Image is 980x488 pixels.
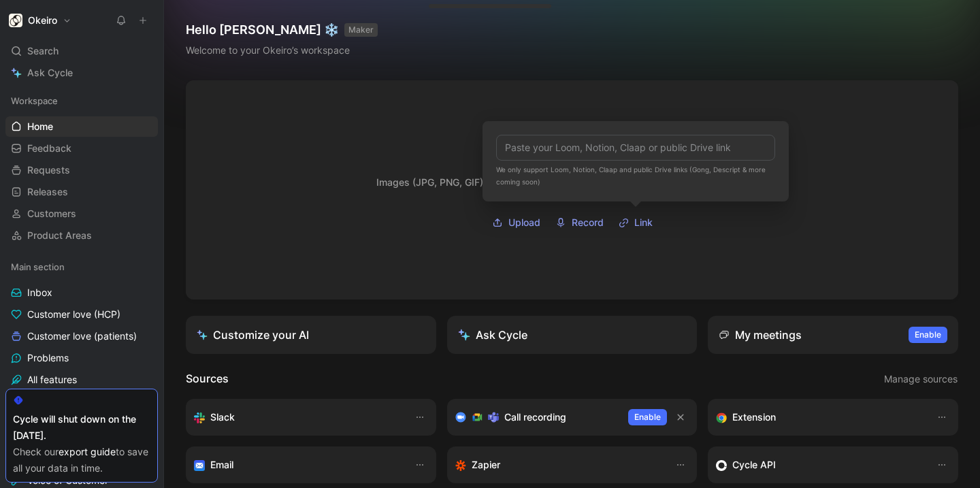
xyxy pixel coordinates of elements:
[455,457,662,473] div: Capture feedback from thousands of sources with Zapier (survey results, recordings, sheets, etc).
[5,204,158,224] a: Customers
[732,457,776,473] h3: Cycle API
[551,212,608,233] button: Record
[27,229,92,242] span: Product Areas
[13,444,150,476] div: Check our to save all your data in time.
[27,308,120,321] span: Customer love (HCP)
[5,304,158,325] a: Customer love (HCP)
[719,327,802,343] div: My meetings
[27,329,137,343] span: Customer love (patients)
[634,214,653,231] span: Link
[504,409,566,425] h3: Call recording
[5,182,158,202] a: Releases
[210,457,233,473] h3: Email
[5,257,158,434] div: Main sectionInboxCustomer love (HCP)Customer love (patients)ProblemsAll featuresFeature pipeline ...
[472,457,500,473] h3: Zapier
[27,351,69,365] span: Problems
[194,457,401,473] div: Forward emails to your feedback inbox
[28,14,57,27] h1: Okeiro
[186,42,378,59] div: Welcome to your Okeiro’s workspace
[628,409,667,425] button: Enable
[27,142,71,155] span: Feedback
[5,160,158,180] a: Requests
[5,348,158,368] a: Problems
[5,116,158,137] a: Home
[732,409,776,425] h3: Extension
[455,409,618,425] div: Record & transcribe meetings from Zoom, Meet & Teams.
[376,174,768,191] div: Images (JPG, PNG, GIF), docs (PDF, TXT, VTT), videos (MOV, MP4), audio (MP3, WAV)
[194,409,401,425] div: Sync your customers, send feedback and get updates in Slack
[13,411,150,444] div: Cycle will shut down on the [DATE].
[458,327,527,343] div: Ask Cycle
[634,410,661,424] span: Enable
[5,225,158,246] a: Product Areas
[614,212,657,233] button: Link
[716,457,923,473] div: Sync customers & send feedback from custom sources. Get inspired by our favorite use case
[27,286,52,299] span: Inbox
[5,257,158,277] div: Main section
[186,22,378,38] h1: Hello [PERSON_NAME] ❄️
[186,316,436,354] a: Customize your AI
[27,43,59,59] span: Search
[884,371,958,387] span: Manage sources
[572,214,604,231] span: Record
[27,120,53,133] span: Home
[210,409,235,425] h3: Slack
[27,373,77,387] span: All features
[344,23,378,37] button: MAKER
[909,327,947,343] button: Enable
[5,138,158,159] a: Feedback
[716,409,923,425] div: Capture feedback from anywhere on the web
[27,207,76,221] span: Customers
[508,214,540,231] span: Upload
[186,370,229,388] h2: Sources
[197,327,309,343] div: Customize your AI
[5,41,158,61] div: Search
[11,94,58,108] span: Workspace
[5,282,158,303] a: Inbox
[5,91,158,111] div: Workspace
[5,11,75,30] button: OkeiroOkeiro
[5,326,158,346] a: Customer love (patients)
[447,316,698,354] button: Ask Cycle
[496,163,775,188] div: We only support Loom, Notion, Claap and public Drive links (Gong, Descript & more coming soon)
[883,370,958,388] button: Manage sources
[11,260,65,274] span: Main section
[9,14,22,27] img: Okeiro
[496,135,775,161] input: Paste your Loom, Notion, Claap or public Drive link
[27,185,68,199] span: Releases
[27,163,70,177] span: Requests
[59,446,116,457] a: export guide
[5,370,158,390] a: All features
[27,65,73,81] span: Ask Cycle
[915,328,941,342] span: Enable
[487,212,545,233] button: Upload
[5,63,158,83] a: Ask Cycle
